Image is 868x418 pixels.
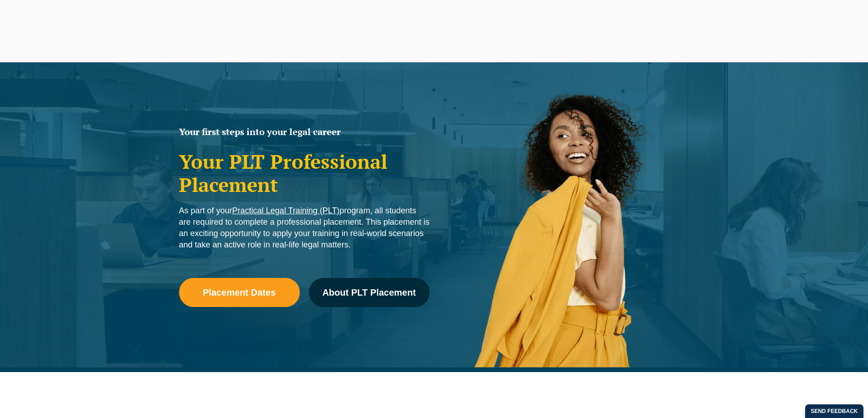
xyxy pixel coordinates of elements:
span: About PLT Placement [322,288,416,297]
a: Placement Dates [179,278,300,307]
h1: Your PLT Professional Placement [179,150,430,196]
span: Placement Dates [203,288,276,297]
span: As part of your program, all students are required to complete a professional placement. This pla... [179,206,430,249]
h2: Your first steps into your legal career [179,127,430,136]
a: Practical Legal Training (PLT) [232,206,340,215]
a: About PLT Placement [309,278,430,307]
